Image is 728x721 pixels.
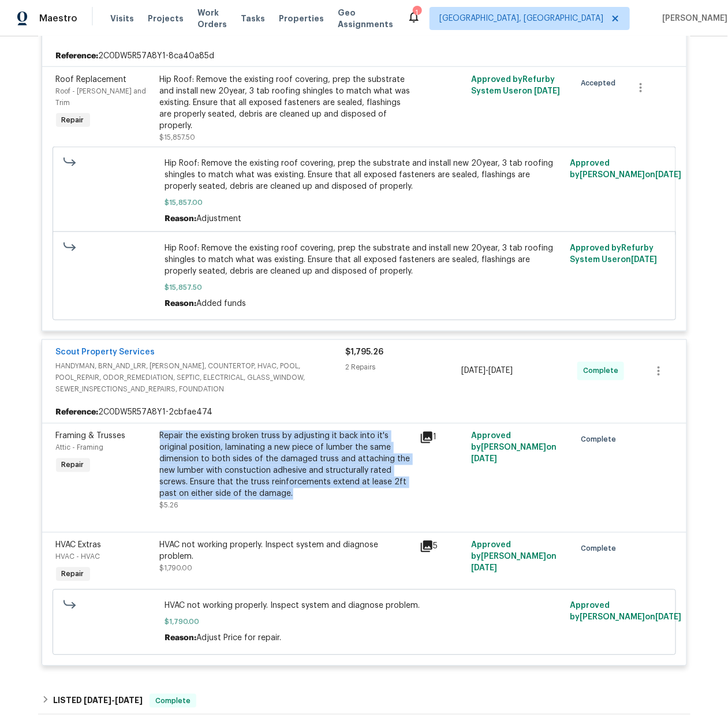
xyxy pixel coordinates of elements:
span: Reason: [165,634,196,642]
div: LISTED [DATE]-[DATE]Complete [38,687,690,715]
span: Approved by [PERSON_NAME] on [570,159,682,179]
span: [DATE] [461,367,486,375]
span: Tasks [241,14,265,23]
span: - [461,365,513,377]
span: Repair [57,114,89,126]
span: $1,790.00 [160,565,193,572]
div: HVAC not working properly. Inspect system and diagnose problem. [160,540,413,563]
span: [DATE] [656,614,682,622]
span: Hip Roof: Remove the existing roof covering, prep the substrate and install new 20year, 3 tab roo... [165,158,563,192]
h6: LISTED [53,694,143,708]
span: - [84,696,143,704]
span: Approved by [PERSON_NAME] on [471,541,557,573]
span: Complete [583,365,623,377]
span: [DATE] [488,367,513,375]
span: $1,795.26 [346,349,384,357]
span: $15,857.50 [165,282,563,293]
span: Accepted [581,77,620,89]
span: [DATE] [84,696,111,704]
span: Projects [148,13,184,24]
span: [GEOGRAPHIC_DATA], [GEOGRAPHIC_DATA] [439,13,603,24]
span: Approved by Refurby System User on [471,76,560,95]
span: Hip Roof: Remove the existing roof covering, prep the substrate and install new 20year, 3 tab roo... [165,242,563,277]
div: 1 [420,431,465,444]
div: 2 Repairs [346,362,462,373]
span: Framing & Trusses [56,432,126,440]
b: Reference: [56,50,99,62]
span: [PERSON_NAME] [658,13,727,24]
div: Repair the existing broken truss by adjusting it back into it's original position, laminating a n... [160,431,413,500]
span: Adjust Price for repair. [196,634,281,642]
span: Complete [581,434,621,446]
span: $15,857.50 [160,134,196,141]
span: Attic - Framing [56,444,104,451]
span: Approved by [PERSON_NAME] on [570,602,682,622]
span: Complete [151,695,195,707]
span: Repair [57,460,89,471]
span: [DATE] [632,256,658,264]
a: Scout Property Services [56,349,155,357]
span: HVAC not working properly. Inspect system and diagnose problem. [165,600,563,612]
span: HVAC Extras [56,541,102,550]
span: $1,790.00 [165,617,563,628]
span: $15,857.00 [165,197,563,208]
div: 5 [420,540,465,554]
span: Roof Replacement [56,76,127,84]
span: Geo Assignments [338,7,393,30]
span: Adjustment [196,215,241,223]
span: Approved by [PERSON_NAME] on [471,432,557,464]
div: 2C0DW5R57A8Y1-8ca40a85d [42,46,686,66]
span: Repair [57,569,89,580]
span: Visits [110,13,134,24]
span: HVAC - HVAC [56,554,100,561]
span: Properties [279,13,324,24]
b: Reference: [56,407,99,419]
span: HANDYMAN, BRN_AND_LRR, [PERSON_NAME], COUNTERTOP, HVAC, POOL, POOL_REPAIR, ODOR_REMEDIATION, SEPT... [56,361,346,395]
div: 2C0DW5R57A8Y1-2cbfae474 [42,402,686,423]
div: 1 [413,7,421,18]
span: Maestro [39,13,77,24]
span: [DATE] [471,565,497,573]
span: [DATE] [471,455,497,464]
span: Reason: [165,300,196,308]
span: Complete [581,543,621,555]
span: [DATE] [534,87,560,95]
span: Approved by Refurby System User on [570,244,658,264]
span: Work Orders [197,7,227,30]
span: Roof - [PERSON_NAME] and Trim [56,88,147,106]
div: Hip Roof: Remove the existing roof covering, prep the substrate and install new 20year, 3 tab roo... [160,74,413,132]
span: [DATE] [115,696,143,704]
span: $5.26 [160,502,179,509]
span: [DATE] [656,171,682,179]
span: Added funds [196,300,246,308]
span: Reason: [165,215,196,223]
